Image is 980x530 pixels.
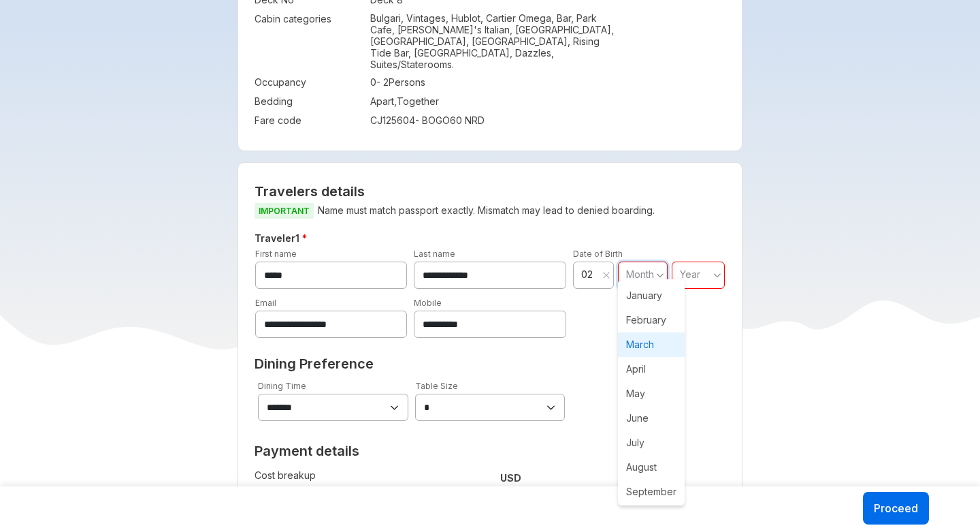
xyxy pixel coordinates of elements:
label: Mobile [414,298,442,308]
label: First name [255,249,297,259]
span: June [618,406,685,431]
td: Occupancy [255,73,363,92]
td: Cost breakup [255,466,421,490]
svg: angle down [713,268,721,282]
span: IMPORTANT [255,203,314,219]
span: August [618,455,685,480]
label: Table Size [415,381,458,391]
svg: close [602,271,610,279]
td: : [363,73,370,92]
span: Month [626,268,654,280]
p: Bulgari, Vintages, Hublot, Cartier Omega, Bar, Park Cafe, [PERSON_NAME]'s Italian, [GEOGRAPHIC_DA... [370,12,621,70]
h2: Payment details [255,443,521,459]
span: February [618,308,685,332]
span: May [618,381,685,406]
td: : [363,111,370,130]
strong: USD [500,472,521,484]
td: 0 - 2 Persons [370,73,621,92]
span: Together [397,95,439,107]
label: Email [255,298,276,308]
td: : [363,92,370,111]
td: : [421,466,427,490]
td: Fare code [255,111,363,130]
span: September [618,480,685,504]
h2: Dining Preference [255,356,726,372]
button: Proceed [863,492,929,525]
button: Clear [602,268,610,282]
td: Bedding [255,92,363,111]
td: : [363,10,370,73]
span: July [618,431,685,455]
p: Name must match passport exactly. Mismatch may lead to denied boarding. [255,202,726,219]
span: 02 [581,268,599,281]
span: March [618,332,685,357]
label: Dining Time [258,381,306,391]
svg: angle down [656,268,664,282]
span: April [618,357,685,381]
span: January [618,283,685,308]
label: Date of Birth [573,249,623,259]
h2: Travelers details [255,183,726,200]
div: CJ125604 - BOGO60 NRD [370,114,621,127]
span: Apart , [370,95,397,107]
span: Year [680,268,700,280]
label: Last name [414,249,455,259]
td: Cabin categories [255,10,363,73]
h5: Traveler 1 [252,230,729,247]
